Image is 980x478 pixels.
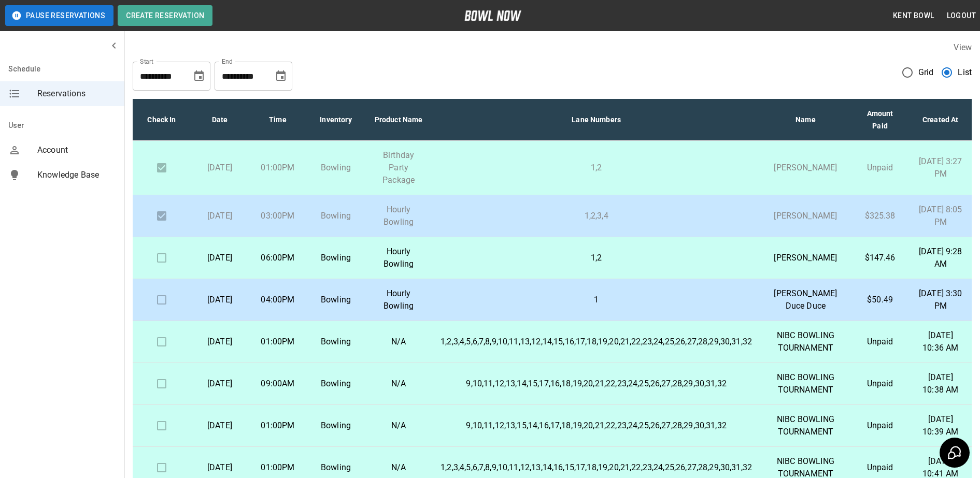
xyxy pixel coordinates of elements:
p: [DATE] 9:28 AM [917,245,963,270]
span: Account [37,144,116,156]
p: $325.38 [859,210,901,222]
p: Bowling [315,252,357,264]
p: 06:00PM [257,252,299,264]
p: Bowling [315,210,357,222]
th: Inventory [307,99,365,141]
p: 03:00PM [257,210,299,222]
th: Time [249,99,307,141]
p: [DATE] [199,336,240,348]
p: 1,2,3,4,5,6,7,8,9,10,11,13,12,14,15,16,17,18,19,20,21,22,23,24,25,26,27,28,29,30,31,32 [441,336,752,348]
p: Unpaid [859,419,901,432]
p: N/A [373,378,424,390]
th: Lane Numbers [432,99,760,141]
p: 9,10,11,12,13,15,14,16,17,18,19,20,21,22,23,24,25,26,27,28,29,30,31,32 [441,419,752,432]
p: 9,10,11,12,13,14,15,17,16,18,19,20,21,22,23,24,25,26,27,28,29,30,31,32 [441,378,752,390]
p: 01:00PM [257,336,299,348]
p: N/A [373,336,424,348]
p: [PERSON_NAME] [769,162,843,174]
button: Create Reservation [118,5,212,26]
p: [DATE] [199,252,240,264]
button: Choose date, selected date is Nov 4, 2025 [271,66,291,86]
p: [DATE] 10:38 AM [917,371,963,396]
p: Unpaid [859,378,901,390]
p: Bowling [315,461,357,474]
p: NIBC BOWLING TOURNAMENT [769,329,843,354]
th: Amount Paid [851,99,910,141]
p: Unpaid [859,461,901,474]
p: 1,2 [441,252,752,264]
p: Unpaid [859,336,901,348]
p: N/A [373,419,424,432]
th: Check In [133,99,191,141]
p: [DATE] [199,162,240,174]
p: 1,2 [441,162,752,174]
button: Pause Reservations [5,5,113,26]
th: Product Name [365,99,432,141]
p: N/A [373,461,424,474]
span: Grid [918,66,934,79]
p: [PERSON_NAME] [769,252,843,264]
button: Choose date, selected date is Oct 4, 2025 [189,66,209,86]
p: Bowling [315,162,357,174]
p: [PERSON_NAME] [769,210,843,222]
p: [DATE] 10:39 AM [917,413,963,438]
p: [DATE] [199,378,240,390]
p: Bowling [315,294,357,306]
p: $147.46 [859,252,901,264]
p: 1,2,3,4 [441,210,752,222]
p: [DATE] 3:30 PM [917,287,963,312]
p: Unpaid [859,162,901,174]
button: Logout [943,6,980,25]
p: NIBC BOWLING TOURNAMENT [769,413,843,438]
th: Name [760,99,851,141]
span: Knowledge Base [37,169,116,181]
p: 04:00PM [257,294,299,306]
p: $50.49 [859,294,901,306]
p: Bowling [315,419,357,432]
p: Hourly Bowling [373,287,424,312]
p: Bowling [315,336,357,348]
button: Kent Bowl [889,6,939,25]
p: 1,2,3,4,5,6,7,8,9,10,11,12,13,14,16,15,17,18,19,20,21,22,23,24,25,26,27,28,29,30,31,32 [441,461,752,474]
span: Reservations [37,88,116,100]
p: [DATE] 8:05 PM [917,204,963,228]
p: [DATE] [199,461,240,474]
p: 1 [441,294,752,306]
p: Bowling [315,378,357,390]
p: [DATE] [199,294,240,306]
p: [DATE] 10:36 AM [917,329,963,354]
p: 09:00AM [257,378,299,390]
p: [DATE] [199,210,240,222]
p: Hourly Bowling [373,204,424,228]
p: [DATE] [199,419,240,432]
p: 01:00PM [257,461,299,474]
img: logo [464,10,521,21]
span: List [958,66,972,79]
p: 01:00PM [257,419,299,432]
p: Hourly Bowling [373,245,424,270]
p: [PERSON_NAME] Duce Duce [769,287,843,312]
p: 01:00PM [257,162,299,174]
th: Created At [909,99,972,141]
label: View [954,42,972,52]
th: Date [191,99,249,141]
p: NIBC BOWLING TOURNAMENT [769,371,843,396]
p: [DATE] 3:27 PM [917,155,963,180]
p: Birthday Party Package [373,149,424,186]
